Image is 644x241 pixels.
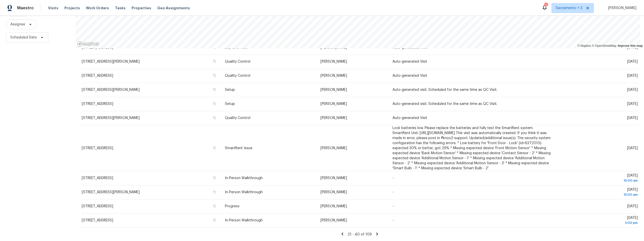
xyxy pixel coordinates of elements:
[627,146,638,150] span: [DATE]
[82,205,113,208] span: [STREET_ADDRESS]
[627,116,638,120] span: [DATE]
[82,146,113,150] span: [STREET_ADDRESS]
[17,6,34,11] span: Maestro
[48,6,58,11] span: Visits
[392,88,497,92] span: Auto-generated visit. Scheduled for the same time as QC Visit.
[77,41,99,47] a: Mapbox homepage
[82,60,140,63] span: [STREET_ADDRESS][PERSON_NAME]
[225,116,250,120] span: Quality Control
[212,218,217,222] button: Copy Address
[225,176,263,180] span: In-Person Walkthrough
[82,88,140,92] span: [STREET_ADDRESS][PERSON_NAME]
[392,190,394,194] span: -
[225,74,250,77] span: Quality Control
[225,146,252,150] span: SmartRent Issue
[320,190,347,194] span: [PERSON_NAME]
[320,219,347,222] span: [PERSON_NAME]
[212,101,217,106] button: Copy Address
[115,6,126,10] span: Tasks
[392,74,427,77] span: Auto-generated Visit
[559,178,638,183] div: 10:00 am
[544,3,548,8] div: 1
[559,188,638,197] span: [DATE]
[225,205,239,208] span: Progress
[392,219,394,222] span: -
[320,176,347,180] span: [PERSON_NAME]
[392,116,427,120] span: Auto-generated Visit
[320,102,347,106] span: [PERSON_NAME]
[225,102,235,106] span: Setup
[212,115,217,120] button: Copy Address
[606,6,636,11] span: [PERSON_NAME]
[10,22,25,27] span: Assignee
[212,87,217,92] button: Copy Address
[320,205,347,208] span: [PERSON_NAME]
[392,176,394,180] span: -
[225,60,250,63] span: Quality Control
[559,174,638,183] span: [DATE]
[392,205,394,208] span: -
[392,102,497,106] span: Auto-generated visit. Scheduled for the same time as QC Visit.
[320,60,347,63] span: [PERSON_NAME]
[577,44,591,48] a: Mapbox
[627,88,638,92] span: [DATE]
[559,220,638,225] div: 2:00 pm
[157,6,190,11] span: Geo Assignments
[392,60,427,63] span: Auto-generated Visit
[10,35,37,40] span: Scheduled Date
[592,44,616,48] a: OpenStreetMap
[82,176,113,180] span: [STREET_ADDRESS]
[212,176,217,180] button: Copy Address
[82,74,113,77] span: [STREET_ADDRESS]
[559,192,638,197] div: 10:00 am
[320,146,347,150] span: [PERSON_NAME]
[212,146,217,150] button: Copy Address
[320,88,347,92] span: [PERSON_NAME]
[64,6,80,11] span: Projects
[86,6,109,11] span: Work Orders
[348,233,372,236] span: 21 - 40 of 109
[627,205,638,208] span: [DATE]
[392,126,551,170] span: Lock batteries low. Please replace the batteries and fully test the SmartRent system. SmartRent U...
[82,102,113,106] span: [STREET_ADDRESS]
[320,116,347,120] span: [PERSON_NAME]
[556,6,582,11] span: Sacramento + 3
[627,74,638,77] span: [DATE]
[627,60,638,63] span: [DATE]
[212,204,217,208] button: Copy Address
[82,190,140,194] span: [STREET_ADDRESS][PERSON_NAME]
[212,190,217,194] button: Copy Address
[132,6,151,11] span: Properties
[320,74,347,77] span: [PERSON_NAME]
[618,44,643,48] a: Improve this map
[225,190,263,194] span: In-Person Walkthrough
[559,216,638,225] span: [DATE]
[82,219,113,222] span: [STREET_ADDRESS]
[627,102,638,106] span: [DATE]
[82,116,140,120] span: [STREET_ADDRESS][PERSON_NAME]
[225,219,263,222] span: In-Person Walkthrough
[212,59,217,64] button: Copy Address
[212,73,217,78] button: Copy Address
[225,88,235,92] span: Setup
